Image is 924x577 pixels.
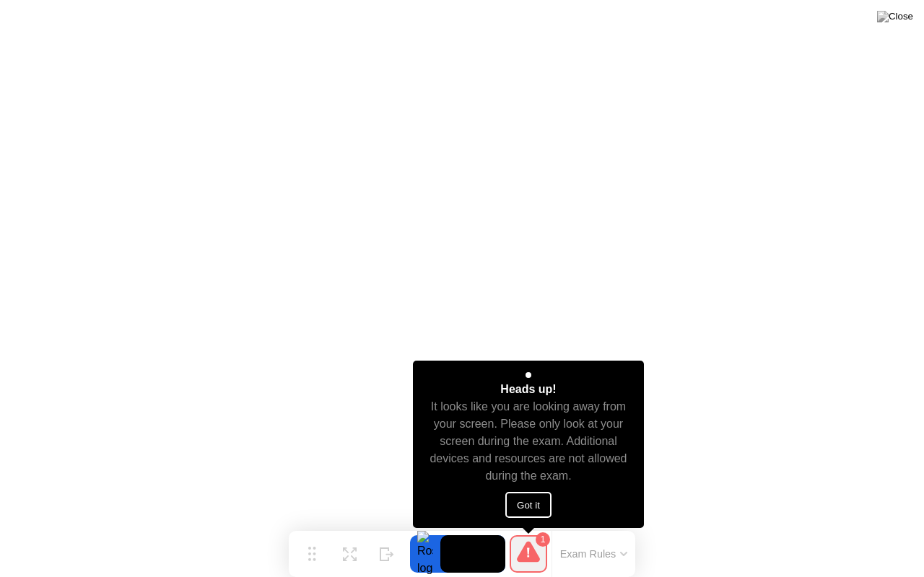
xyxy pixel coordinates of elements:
img: Close [877,11,913,22]
div: 1 [536,532,550,547]
div: Heads up! [500,381,556,398]
div: It looks like you are looking away from your screen. Please only look at your screen during the e... [426,398,632,485]
button: Got it [505,492,552,518]
button: Exam Rules [556,547,632,560]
